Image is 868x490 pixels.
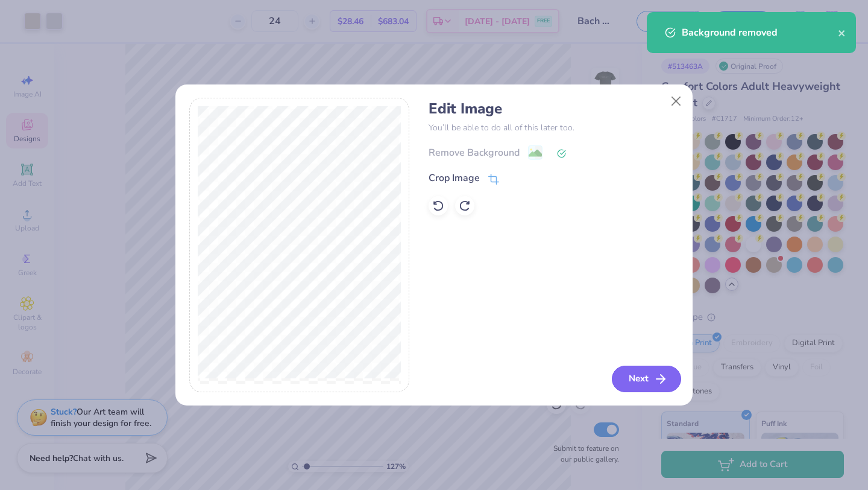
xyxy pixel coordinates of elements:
[612,366,681,392] button: Next
[838,25,846,40] button: close
[429,121,679,134] p: You’ll be able to do all of this later too.
[429,171,480,185] div: Crop Image
[682,25,838,40] div: Background removed
[429,100,679,118] h4: Edit Image
[665,89,688,112] button: Close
